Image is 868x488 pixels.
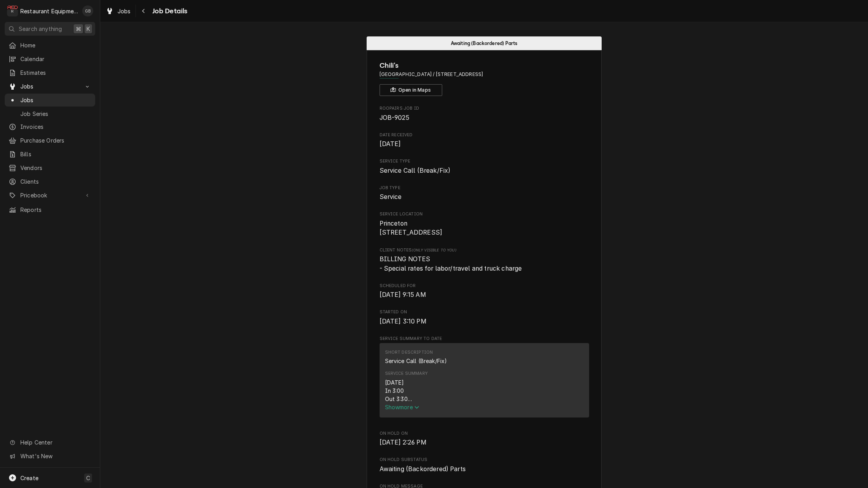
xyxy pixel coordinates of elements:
[87,25,90,33] span: K
[20,191,80,199] span: Pricebook
[380,60,589,71] span: Name
[380,438,589,447] span: On Hold On
[380,84,442,96] button: Open in Maps
[380,132,589,149] div: Date Received
[7,5,18,16] div: Restaurant Equipment Diagnostics's Avatar
[19,25,62,33] span: Search anything
[380,457,589,474] div: On Hold SubStatus
[5,450,95,463] a: Go to What's New
[20,150,91,158] span: Bills
[380,283,589,289] span: Scheduled For
[5,94,95,107] a: Jobs
[412,248,456,252] span: (Only Visible to You)
[380,317,589,326] span: Started On
[380,283,589,300] div: Scheduled For
[380,291,426,298] span: [DATE] 9:15 AM
[5,175,95,188] a: Clients
[20,69,91,77] span: Estimates
[5,107,95,120] a: Job Series
[380,430,589,447] div: On Hold On
[380,309,589,315] span: Started On
[380,290,589,300] span: Scheduled For
[451,41,517,46] span: Awaiting (Backordered) Parts
[380,167,451,174] span: Service Call (Break/Fix)
[5,134,95,147] a: Purchase Orders
[5,120,95,133] a: Invoices
[5,80,95,93] a: Go to Jobs
[380,105,589,112] span: Roopairs Job ID
[5,161,95,174] a: Vendors
[380,457,589,463] span: On Hold SubStatus
[380,318,427,325] span: [DATE] 3:10 PM
[380,255,589,273] span: [object Object]
[380,139,589,149] span: Date Received
[150,6,188,16] span: Job Details
[5,39,95,52] a: Home
[380,465,589,474] span: On Hold SubStatus
[20,96,91,104] span: Jobs
[380,158,589,164] span: Service Type
[380,166,589,175] span: Service Type
[20,110,91,118] span: Job Series
[380,255,522,272] span: BILLING NOTES - Special rates for labor/travel and truck charge
[20,55,91,63] span: Calendar
[5,148,95,161] a: Bills
[5,436,95,449] a: Go to Help Center
[380,309,589,326] div: Started On
[5,66,95,79] a: Estimates
[82,5,93,16] div: GB
[20,206,91,214] span: Reports
[385,357,447,365] div: Service Call (Break/Fix)
[20,136,91,145] span: Purchase Orders
[20,82,80,90] span: Jobs
[5,52,95,65] a: Calendar
[380,185,589,191] span: Job Type
[385,349,433,356] div: Short Description
[380,220,443,237] span: Princeton [STREET_ADDRESS]
[385,378,584,403] div: [DATE] In 3:00 Out 3:30 Tk 106 Forma.Kool WIC: I arrived on site and saw that the gasket had ripp...
[5,22,95,36] button: Search anything⌘K
[380,211,589,237] div: Service Location
[20,438,90,446] span: Help Center
[380,343,589,421] div: Service Summary
[380,132,589,138] span: Date Received
[380,158,589,175] div: Service Type
[20,123,91,131] span: Invoices
[380,439,427,446] span: [DATE] 2:26 PM
[82,5,93,16] div: Gary Beaver's Avatar
[380,430,589,437] span: On Hold On
[367,36,602,50] div: Status
[380,336,589,421] div: Service Summary To Date
[380,211,589,217] span: Service Location
[380,192,589,202] span: Job Type
[20,41,91,49] span: Home
[7,5,18,16] div: R
[20,164,91,172] span: Vendors
[380,114,409,121] span: JOB-9025
[385,371,428,377] div: Service Summary
[20,7,78,15] div: Restaurant Equipment Diagnostics
[5,189,95,202] a: Go to Pricebook
[118,7,131,15] span: Jobs
[385,403,584,411] button: Showmore
[380,113,589,123] span: Roopairs Job ID
[86,474,90,482] span: C
[380,336,589,342] span: Service Summary To Date
[380,185,589,202] div: Job Type
[380,71,589,78] span: Address
[5,203,95,216] a: Reports
[20,475,38,481] span: Create
[20,177,91,186] span: Clients
[20,452,90,460] span: What's New
[380,193,402,201] span: Service
[380,140,401,148] span: [DATE]
[380,465,466,473] span: Awaiting (Backordered) Parts
[76,25,81,33] span: ⌘
[380,219,589,237] span: Service Location
[380,105,589,122] div: Roopairs Job ID
[380,247,589,253] span: Client Notes
[103,5,134,18] a: Jobs
[385,404,420,410] span: Show more
[380,247,589,273] div: [object Object]
[137,5,150,17] button: Navigate back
